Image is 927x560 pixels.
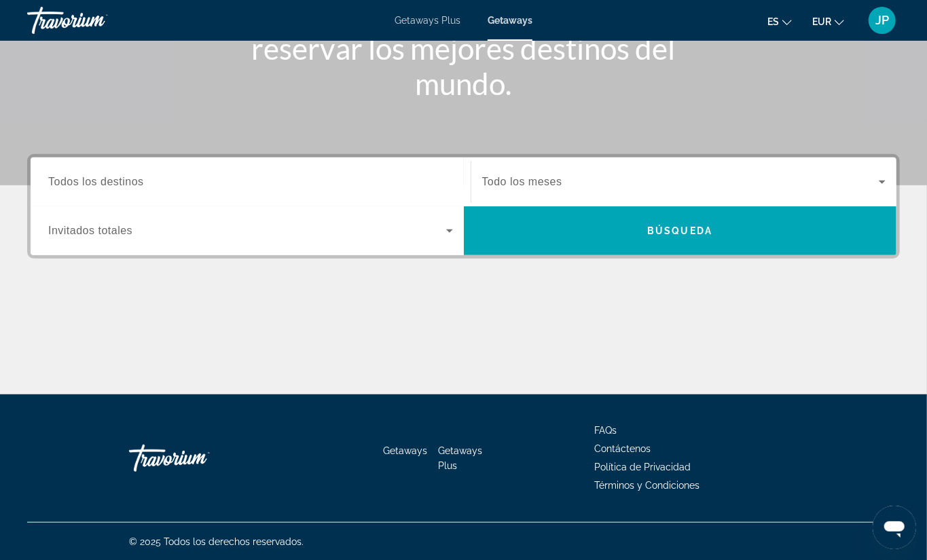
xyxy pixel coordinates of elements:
a: Getaways [383,445,427,456]
a: Términos y Condiciones [594,480,699,491]
a: Getaways Plus [438,445,482,471]
button: User Menu [865,6,900,35]
span: EUR [812,16,831,27]
span: Invitados totales [48,225,132,236]
button: Búsqueda [464,206,897,255]
a: Política de Privacidad [594,462,691,472]
span: Búsqueda [647,225,712,236]
span: JP [875,14,889,27]
a: Getaways Plus [395,15,460,26]
span: © 2025 Todos los derechos reservados. [129,536,304,547]
div: Search widget [31,157,896,255]
a: Travorium [27,3,163,38]
span: Todo los meses [482,176,562,187]
iframe: Button to launch messaging window [873,506,916,549]
a: FAQs [594,425,617,436]
button: Change language [767,12,792,31]
a: Travorium [129,438,265,479]
button: Change currency [812,12,844,31]
a: Contáctenos [594,443,651,454]
span: es [767,16,779,27]
a: Getaways [488,15,532,26]
span: Todos los destinos [48,176,144,187]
